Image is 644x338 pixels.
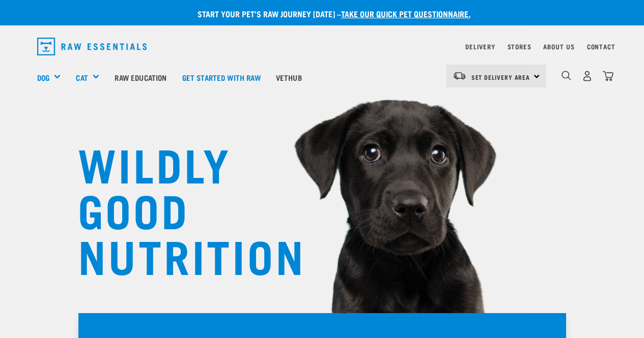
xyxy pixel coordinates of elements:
[37,38,147,55] img: Raw Essentials Logo
[587,45,615,48] a: Contact
[543,45,574,48] a: About Us
[582,71,593,81] img: user.png
[341,11,470,16] a: take our quick pet questionnaire.
[453,71,466,80] img: van-moving.png
[175,57,268,98] a: Get started with Raw
[78,140,282,277] h1: WILDLY GOOD NUTRITION
[471,75,530,79] span: Set Delivery Area
[29,34,615,59] nav: dropdown navigation
[107,57,174,98] a: Raw Education
[603,71,613,81] img: home-icon@2x.png
[268,57,310,98] a: Vethub
[465,45,495,48] a: Delivery
[37,72,49,83] a: Dog
[76,72,88,83] a: Cat
[508,45,531,48] a: Stores
[562,71,571,80] img: home-icon-1@2x.png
